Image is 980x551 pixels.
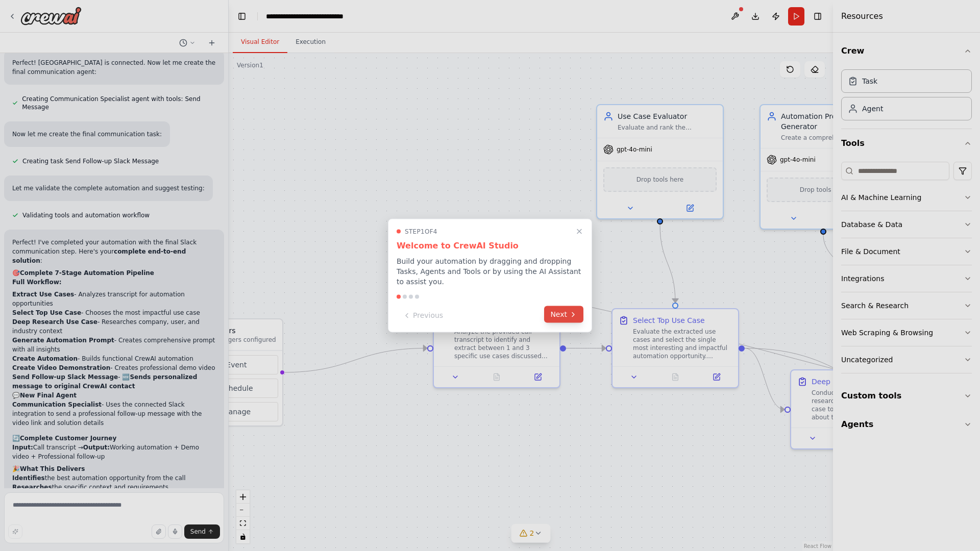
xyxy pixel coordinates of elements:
button: Previous [397,307,449,324]
h3: Welcome to CrewAI Studio [397,240,583,252]
span: Step 1 of 4 [405,228,437,236]
button: Close walkthrough [573,226,585,238]
button: Hide left sidebar [235,9,249,23]
p: Build your automation by dragging and dropping Tasks, Agents and Tools or by using the AI Assista... [397,256,583,287]
button: Next [544,306,583,323]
